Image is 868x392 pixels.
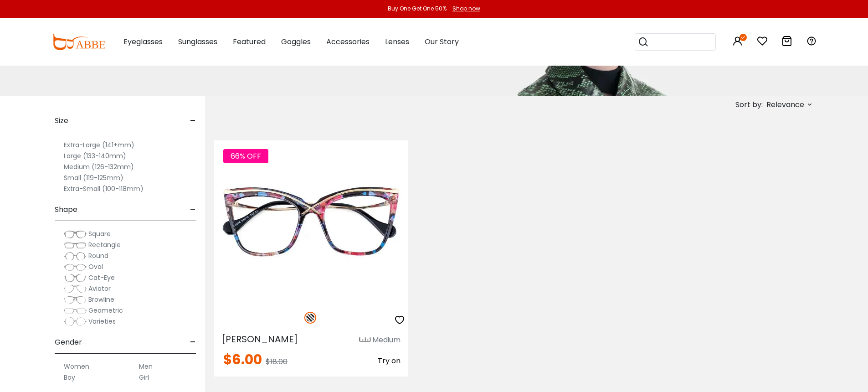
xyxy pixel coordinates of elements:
[64,161,134,172] label: Medium (126-132mm)
[64,273,87,283] img: Cat-Eye.png
[766,97,804,113] span: Relevance
[88,229,111,238] span: Square
[88,306,123,315] span: Geometric
[123,36,163,47] span: Eyeglasses
[378,356,401,366] span: Try on
[64,150,126,161] label: Large (133-140mm)
[378,353,401,369] button: Try on
[88,251,108,260] span: Round
[51,34,105,50] img: abbeglasses.com
[266,356,288,367] span: $18.00
[64,172,123,183] label: Small (119-125mm)
[64,284,87,294] img: Aviator.png
[64,306,87,315] img: Geometric.png
[214,140,408,302] img: Pattern Mead - Acetate,Metal ,Universal Bridge Fit
[233,36,266,47] span: Featured
[178,36,217,47] span: Sunglasses
[735,99,763,110] span: Sort by:
[304,312,316,324] img: Pattern
[139,372,149,383] label: Girl
[190,199,196,221] span: -
[88,273,115,282] span: Cat-Eye
[221,333,298,346] span: [PERSON_NAME]
[55,199,77,221] span: Shape
[326,36,370,47] span: Accessories
[88,317,116,326] span: Varieties
[223,149,268,163] span: 66% OFF
[448,5,480,12] a: Shop now
[64,295,87,304] img: Browline.png
[88,295,114,304] span: Browline
[64,263,87,272] img: Oval.png
[64,139,134,150] label: Extra-Large (141+mm)
[64,372,75,383] label: Boy
[55,110,68,132] span: Size
[88,240,121,249] span: Rectangle
[88,262,103,271] span: Oval
[425,36,459,47] span: Our Story
[64,317,87,326] img: Varieties.png
[88,284,111,293] span: Aviator
[281,36,311,47] span: Goggles
[64,241,87,250] img: Rectangle.png
[385,36,409,47] span: Lenses
[223,350,262,369] span: $6.00
[64,183,144,194] label: Extra-Small (100-118mm)
[452,5,480,13] div: Shop now
[139,361,153,372] label: Men
[388,5,447,13] div: Buy One Get One 50%
[64,252,87,261] img: Round.png
[360,337,370,344] img: size ruler
[64,361,89,372] label: Women
[372,335,401,346] div: Medium
[64,230,87,239] img: Square.png
[55,331,82,353] span: Gender
[190,110,196,132] span: -
[190,331,196,353] span: -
